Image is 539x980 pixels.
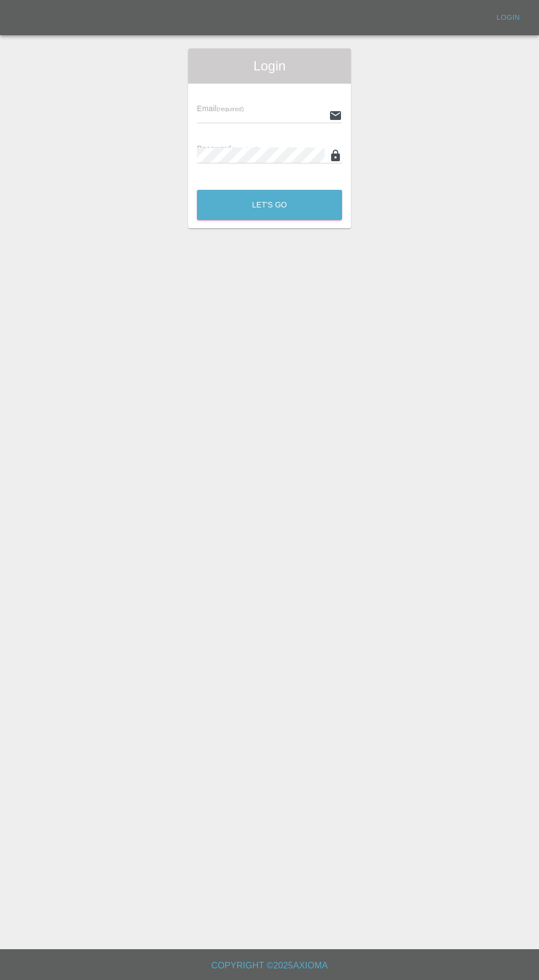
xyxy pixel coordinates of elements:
span: Login [197,57,342,75]
small: (required) [217,106,244,112]
button: Let's Go [197,190,342,220]
a: Login [491,9,526,26]
h6: Copyright © 2025 Axioma [9,958,530,973]
span: Email [197,104,244,113]
small: (required) [232,146,259,152]
span: Password [197,144,258,153]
